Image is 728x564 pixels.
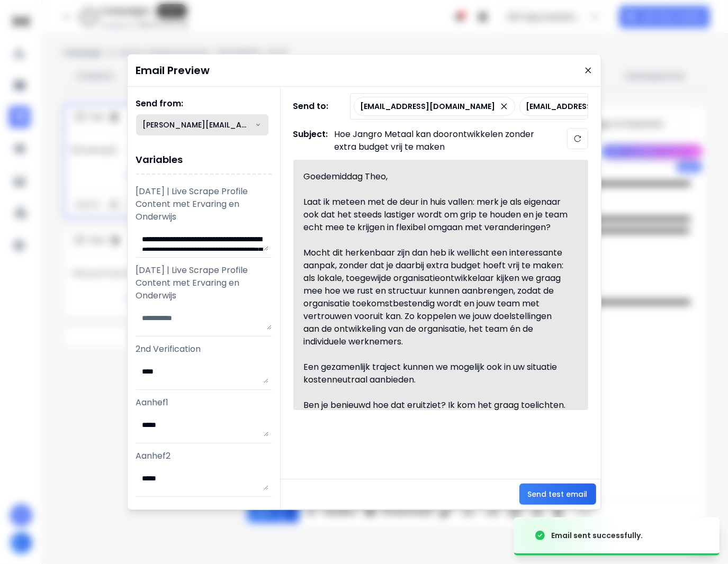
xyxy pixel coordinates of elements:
p: Aanhef1 [136,396,272,409]
h1: Variables [136,146,272,175]
p: [PERSON_NAME][EMAIL_ADDRESS][DOMAIN_NAME] [143,120,256,130]
p: [DATE] | Live Scrape Profile Content met Ervaring en Onderwijs [136,264,272,302]
div: Mocht dit herkenbaar zijn dan heb ik wellicht een interessante aanpak, zonder dat je daarbij extr... [304,247,569,348]
div: Ben je benieuwd hoe dat eruitziet? Ik kom het graag toelichten. Zorg jij voor een goede kop koffi... [304,399,569,437]
h1: Email Preview [136,63,210,78]
p: Hoe Jangro Metaal kan doorontwikkelen zonder extra budget vrij te maken [335,128,546,153]
button: Send test email [519,484,596,505]
p: [EMAIL_ADDRESS][DOMAIN_NAME] [526,101,661,112]
p: [EMAIL_ADDRESS][DOMAIN_NAME] [361,101,496,112]
h1: Send from: [136,97,272,110]
div: Goedemiddag Theo, [304,170,569,183]
p: 2nd Verification [136,343,272,356]
div: Een gezamenlijk traject kunnen we mogelijk ook in uw situatie kostenneutraal aanbieden. [304,361,569,386]
div: Email sent successfully. [551,530,643,541]
div: Laat ik meteen met de deur in huis vallen: merk je als eigenaar ook dat het steeds lastiger wordt... [304,196,569,234]
p: Aanhef2 [136,450,272,462]
h1: Subject: [293,128,328,153]
h1: Send to: [293,100,336,113]
p: [DATE] | Live Scrape Profile Content met Ervaring en Onderwijs [136,185,272,223]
